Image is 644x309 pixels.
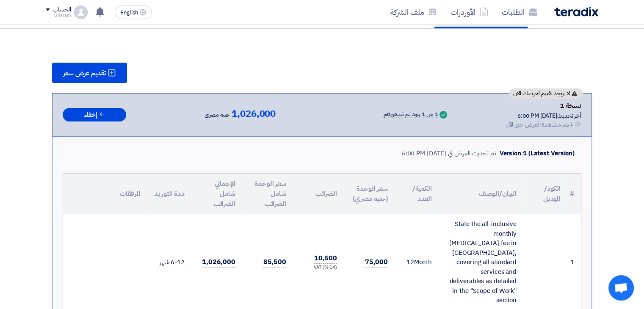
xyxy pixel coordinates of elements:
[53,6,71,14] div: الحساب
[495,2,544,22] a: الطلبات
[63,70,106,77] span: تقديم عرض سعر
[444,2,495,22] a: الأوردرات
[52,63,127,83] button: تقديم عرض سعر
[74,6,88,19] img: profile_test.png
[263,257,286,268] span: 85,500
[395,174,439,214] th: الكمية/العدد
[505,100,581,111] div: نسخة 1
[242,174,293,214] th: سعر الوحدة شامل الضرائب
[147,174,191,214] th: مدة التوريد
[300,264,337,271] div: (14 %) VAT
[115,6,152,19] button: English
[505,111,581,120] div: أخر تحديث [DATE] 6:00 PM
[63,108,126,122] button: إخفاء
[439,174,523,214] th: البيان/الوصف
[500,149,575,158] div: Version 1 (Latest Version)
[63,174,147,214] th: المرفقات
[314,253,337,264] span: 10,500
[567,174,581,214] th: #
[384,2,444,22] a: ملف الشركة
[205,110,230,120] span: جنيه مصري
[344,174,395,214] th: سعر الوحدة (جنيه مصري)
[293,174,344,214] th: الضرائب
[445,219,517,305] div: State the all-inclusive monthly [MEDICAL_DATA] fee in [GEOGRAPHIC_DATA], covering all standard se...
[202,257,235,268] span: 1,026,000
[191,174,242,214] th: الإجمالي شامل الضرائب
[554,7,598,17] img: Teradix logo
[232,109,276,119] span: 1,026,000
[120,10,138,16] span: English
[383,111,438,118] div: 1 من 1 بنود تم تسعيرهم
[608,275,634,301] a: Open chat
[365,257,388,268] span: 75,000
[46,13,71,18] div: Gharam
[523,174,567,214] th: الكود/الموديل
[406,257,414,267] span: 12
[505,120,573,129] div: لم يتم مشاهدة العرض حتى الآن
[402,149,496,158] div: تم تحديث العرض في [DATE] 6:00 PM
[513,91,570,97] span: لا يوجد تقييم لعرضك الان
